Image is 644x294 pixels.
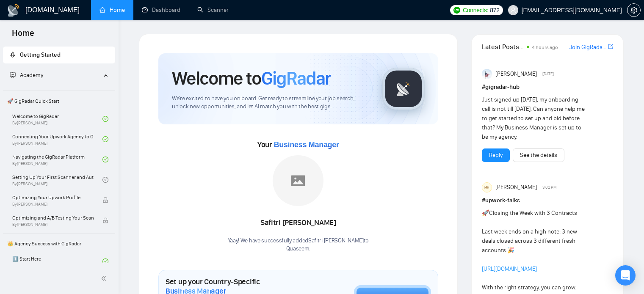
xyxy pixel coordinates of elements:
[382,68,425,110] img: gigradar-logo.png
[12,214,94,222] span: Optimizing and A/B Testing Your Scanner for Better Results
[463,5,488,15] span: Connects:
[608,43,613,51] a: export
[172,67,331,90] h1: Welcome to
[12,202,94,207] span: By [PERSON_NAME]
[102,157,108,162] span: check-circle
[482,209,489,217] span: 🚀
[542,184,557,191] span: 3:02 PM
[520,151,557,160] a: See the details
[12,170,102,189] a: Setting Up Your First Scanner and Auto-BidderBy[PERSON_NAME]
[608,43,613,50] span: export
[102,217,108,223] span: lock
[102,116,108,122] span: check-circle
[4,93,114,110] span: 🚀 GigRadar Quick Start
[482,265,537,272] a: [URL][DOMAIN_NAME]
[7,4,20,17] img: logo
[102,197,108,203] span: lock
[532,44,558,50] span: 4 hours ago
[4,235,114,252] span: 👑 Agency Success with GigRadar
[615,265,636,286] div: Open Intercom Messenger
[482,196,613,205] h1: # upwork-talks
[482,69,492,79] img: Anisuzzaman Khan
[489,151,503,160] a: Reply
[228,245,369,253] p: Quaseem .
[453,7,460,14] img: upwork-logo.png
[627,7,640,14] span: setting
[142,6,180,14] a: dashboardDashboard
[482,209,587,292] div: Closing the Week with 3 Contracts Last week ends on a high note: 3 new deals closed across 3 diff...
[542,70,554,78] span: [DATE]
[102,136,108,142] span: check-circle
[100,6,125,14] a: homeHome
[102,177,108,183] span: check-circle
[627,3,641,17] button: setting
[495,69,537,79] span: [PERSON_NAME]
[569,43,606,52] a: Join GigRadar Slack Community
[273,155,323,206] img: placeholder.png
[490,5,499,15] span: 872
[12,252,102,271] a: 1️⃣ Start Here
[482,148,510,162] button: Reply
[3,47,115,63] li: Getting Started
[102,258,108,264] span: check-circle
[197,6,229,14] a: searchScanner
[20,71,43,79] span: Academy
[507,247,514,254] span: 🎉
[12,130,102,148] a: Connecting Your Upwork Agency to GigRadarBy[PERSON_NAME]
[257,140,339,149] span: Your
[513,148,564,162] button: See the details
[12,150,102,169] a: Navigating the GigRadar PlatformBy[PERSON_NAME]
[10,52,16,58] span: rocket
[10,72,16,78] span: fund-projection-screen
[627,7,641,14] a: setting
[5,27,41,45] span: Home
[101,274,109,283] span: double-left
[261,67,331,90] span: GigRadar
[12,110,102,128] a: Welcome to GigRadarBy[PERSON_NAME]
[482,41,524,52] span: Latest Posts from the GigRadar Community
[20,51,61,58] span: Getting Started
[510,7,516,13] span: user
[228,237,369,253] div: Yaay! We have successfully added Safitri [PERSON_NAME] to
[12,222,94,227] span: By [PERSON_NAME]
[172,95,369,111] span: We're excited to have you on board. Get ready to streamline your job search, unlock new opportuni...
[10,71,43,79] span: Academy
[12,193,94,202] span: Optimizing Your Upwork Profile
[482,183,492,192] div: MH
[482,95,587,142] div: Just signed up [DATE], my onboarding call is not till [DATE]. Can anyone help me to get started t...
[495,183,537,192] span: [PERSON_NAME]
[228,216,369,230] div: Safitri [PERSON_NAME]
[482,82,613,92] h1: # gigradar-hub
[274,140,339,149] span: Business Manager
